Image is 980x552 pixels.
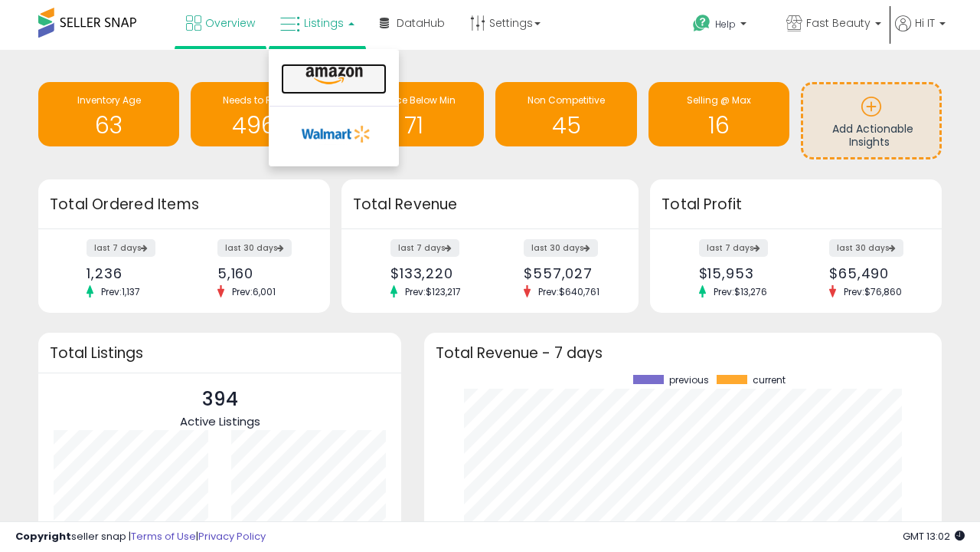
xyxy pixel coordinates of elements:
h3: Total Ordered Items [50,194,318,215]
span: BB Price Below Min [371,94,456,107]
h1: 71 [351,113,476,138]
span: Prev: $640,761 [531,285,607,298]
a: Privacy Policy [198,529,266,544]
div: $65,490 [829,265,915,281]
a: BB Price Below Min 71 [343,82,484,146]
div: 5,160 [217,265,303,281]
span: Prev: $13,276 [706,285,775,298]
div: $557,027 [524,265,612,281]
label: last 7 days [699,239,768,257]
span: Add Actionable Insights [832,121,913,150]
i: Get Help [692,14,711,33]
span: 2025-09-12 13:02 GMT [903,529,965,544]
h3: Total Profit [661,194,930,215]
a: Non Competitive 45 [495,82,636,146]
div: $133,220 [390,265,479,281]
h1: 4960 [198,113,324,138]
a: Hi IT [895,15,946,50]
h3: Total Listings [50,347,390,359]
span: Inventory Age [77,94,141,107]
a: Add Actionable Insights [803,84,939,157]
h1: 45 [503,113,629,138]
span: Listings [304,15,344,31]
span: Help [715,18,736,31]
div: seller snap | | [15,530,266,544]
a: Help [681,2,773,50]
span: Prev: $76,860 [836,285,910,298]
span: DataHub [397,15,445,31]
span: current [753,375,786,386]
span: Prev: 6,001 [224,285,283,298]
span: Non Competitive [528,94,605,107]
span: Active Listings [180,413,260,429]
a: Inventory Age 63 [38,82,179,146]
h3: Total Revenue - 7 days [436,347,930,359]
span: Fast Beauty [806,15,871,31]
span: Needs to Reprice [223,94,300,107]
h1: 63 [46,113,171,138]
span: Selling @ Max [687,94,751,107]
label: last 30 days [829,239,903,257]
h1: 16 [656,113,782,138]
span: Overview [205,15,255,31]
a: Selling @ Max 16 [648,82,789,146]
label: last 30 days [524,239,598,257]
div: $15,953 [699,265,785,281]
a: Terms of Use [131,529,196,544]
h3: Total Revenue [353,194,627,215]
span: previous [669,375,709,386]
label: last 7 days [390,239,459,257]
label: last 30 days [217,239,292,257]
label: last 7 days [87,239,155,257]
span: Prev: 1,137 [93,285,148,298]
span: Hi IT [915,15,935,31]
span: Prev: $123,217 [397,285,469,298]
a: Needs to Reprice 4960 [191,82,332,146]
strong: Copyright [15,529,71,544]
div: 1,236 [87,265,172,281]
p: 394 [180,385,260,414]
